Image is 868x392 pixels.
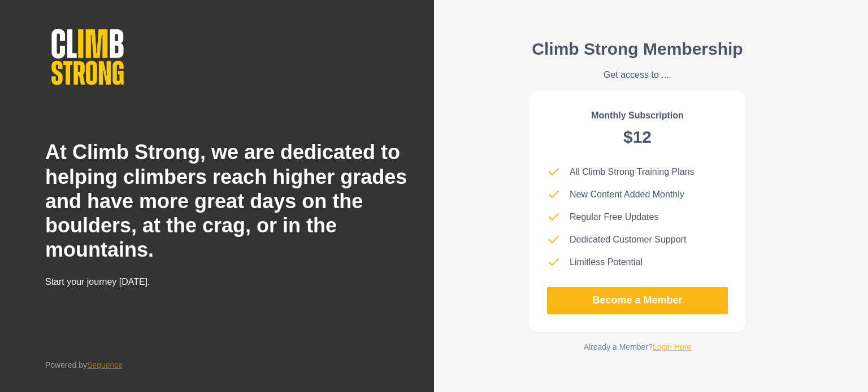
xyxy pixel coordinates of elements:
a: Sequence [87,360,123,369]
p: New Content Added Monthly [570,188,684,201]
p: Get access to .... [532,68,743,82]
img: Climb Strong Logo [45,23,130,91]
p: Powered by [45,359,123,371]
p: All Climb Strong Training Plans [570,165,695,179]
a: Become a Member [547,287,728,314]
p: Already a Member? [584,341,692,353]
h2: At Climb Strong, we are dedicated to helping climbers reach higher grades and have more great day... [45,140,416,262]
h2: Climb Strong Membership [532,39,743,59]
p: Dedicated Customer Support [570,233,686,246]
p: Start your journey [DATE]. [45,275,298,289]
h2: $12 [623,127,652,147]
a: Login Here [653,342,692,351]
p: Regular Free Updates [570,210,658,224]
p: Limitless Potential [570,256,643,269]
p: Monthly Subscription [591,109,684,122]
